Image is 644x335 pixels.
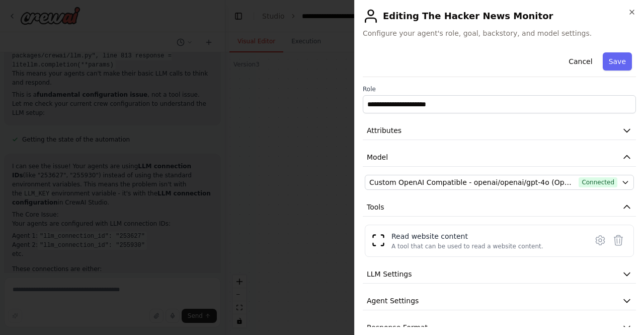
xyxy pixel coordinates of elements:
[562,52,598,71] button: Cancel
[367,202,384,212] span: Tools
[367,322,428,332] span: Response Format
[371,233,385,247] img: ScrapeWebsiteTool
[363,121,636,140] button: Attributes
[579,177,617,187] span: Connected
[603,52,632,71] button: Save
[365,175,634,190] button: Custom OpenAI Compatible - openai/openai/gpt-4o (Open [PERSON_NAME])Connected
[363,148,636,167] button: Model
[367,296,419,306] span: Agent Settings
[363,85,636,93] label: Role
[369,177,575,187] span: Custom OpenAI Compatible - openai/openai/gpt-4o (Open AI Asimov)
[591,231,609,249] button: Configure tool
[609,231,627,249] button: Delete tool
[367,125,401,136] span: Attributes
[363,265,636,284] button: LLM Settings
[367,269,412,279] span: LLM Settings
[391,231,543,241] div: Read website content
[363,198,636,217] button: Tools
[363,292,636,310] button: Agent Settings
[363,8,636,24] h2: Editing The Hacker News Monitor
[367,152,388,162] span: Model
[391,242,543,250] div: A tool that can be used to read a website content.
[363,28,636,38] span: Configure your agent's role, goal, backstory, and model settings.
